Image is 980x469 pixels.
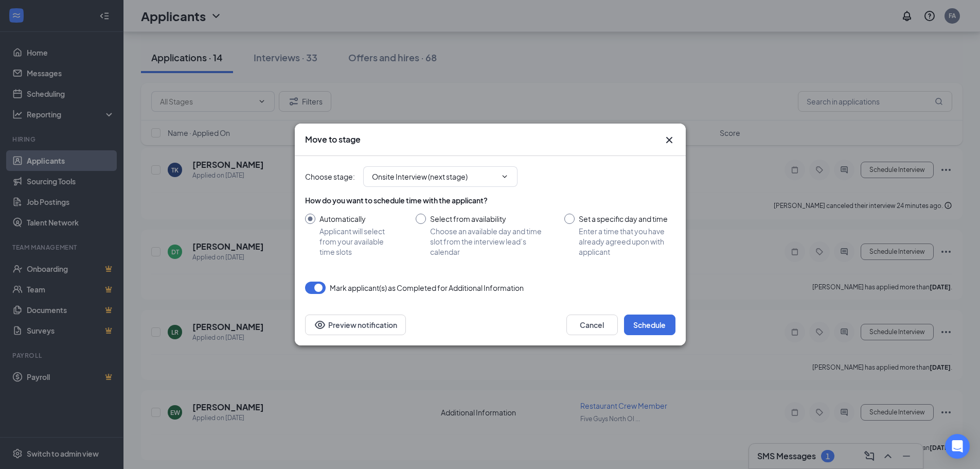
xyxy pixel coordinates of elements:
div: Open Intercom Messenger [945,434,970,459]
svg: Eye [314,319,326,331]
svg: ChevronDown [501,172,509,181]
div: How do you want to schedule time with the applicant? [305,195,675,205]
svg: Cross [663,134,675,146]
button: Schedule [624,315,675,335]
span: Choose stage : [305,171,355,182]
h3: Move to stage [305,134,361,145]
button: Cancel [566,315,618,335]
span: Mark applicant(s) as Completed for Additional Information [330,282,524,294]
button: Preview notificationEye [305,315,406,335]
button: Close [663,134,675,146]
